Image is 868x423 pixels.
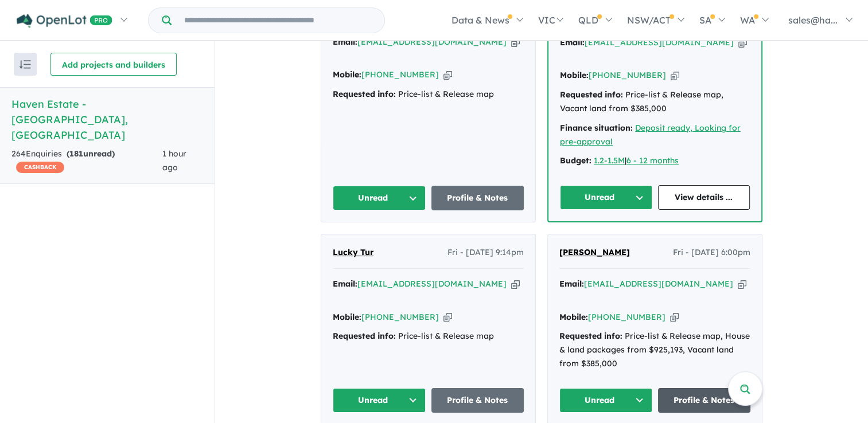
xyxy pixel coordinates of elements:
span: Fri - [DATE] 9:14pm [447,246,524,260]
div: Price-list & Release map [333,88,524,101]
a: [EMAIL_ADDRESS][DOMAIN_NAME] [357,37,507,47]
a: [PHONE_NUMBER] [588,312,665,322]
strong: Mobile: [560,70,589,80]
span: [PERSON_NAME] [559,247,630,257]
a: View details ... [658,185,750,210]
strong: Email: [559,279,584,289]
button: Unread [560,185,652,210]
span: 1 hour ago [162,148,186,173]
a: [EMAIL_ADDRESS][DOMAIN_NAME] [585,37,734,48]
input: Try estate name, suburb, builder or developer [174,8,382,33]
a: 6 - 12 months [626,155,679,166]
button: Copy [738,37,747,49]
strong: Requested info: [559,331,622,341]
div: Price-list & Release map [333,330,524,343]
strong: Mobile: [333,312,361,322]
span: Lucky Tur [333,247,373,257]
a: [PHONE_NUMBER] [361,69,439,80]
strong: Finance situation: [560,123,633,133]
div: 264 Enquir ies [11,147,162,175]
a: Profile & Notes [431,186,524,210]
span: 181 [69,148,83,159]
a: [EMAIL_ADDRESS][DOMAIN_NAME] [584,279,733,289]
a: Profile & Notes [431,388,524,413]
button: Unread [333,388,426,413]
a: Profile & Notes [658,388,751,413]
strong: Budget: [560,155,591,166]
a: [EMAIL_ADDRESS][DOMAIN_NAME] [357,279,507,289]
a: [PERSON_NAME] [559,246,630,260]
strong: Requested info: [333,331,396,341]
button: Copy [511,278,520,290]
div: Price-list & Release map, House & land packages from $925,193, Vacant land from $385,000 [559,330,750,370]
span: CASHBACK [16,162,64,173]
button: Copy [738,278,746,290]
button: Copy [670,311,679,323]
button: Copy [443,69,452,81]
strong: Email: [333,279,357,289]
strong: Mobile: [559,312,588,322]
img: Openlot PRO Logo White [17,14,112,28]
button: Unread [333,186,426,210]
a: [PHONE_NUMBER] [361,312,439,322]
button: Add projects and builders [50,53,177,76]
div: Price-list & Release map, Vacant land from $385,000 [560,88,750,116]
strong: ( unread) [67,148,115,159]
strong: Mobile: [333,69,361,80]
strong: Requested info: [560,89,623,100]
a: 1.2-1.5M [594,155,625,166]
span: Fri - [DATE] 6:00pm [673,246,750,260]
h5: Haven Estate - [GEOGRAPHIC_DATA] , [GEOGRAPHIC_DATA] [11,96,203,143]
img: sort.svg [20,60,31,69]
button: Copy [511,36,520,48]
a: Deposit ready, Looking for pre-approval [560,123,741,147]
button: Copy [443,311,452,323]
button: Unread [559,388,652,413]
button: Copy [671,69,679,81]
strong: Email: [333,37,357,47]
a: Lucky Tur [333,246,373,260]
div: | [560,154,750,168]
span: sales@ha... [788,14,838,26]
a: [PHONE_NUMBER] [589,70,666,80]
strong: Requested info: [333,89,396,99]
strong: Email: [560,37,585,48]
